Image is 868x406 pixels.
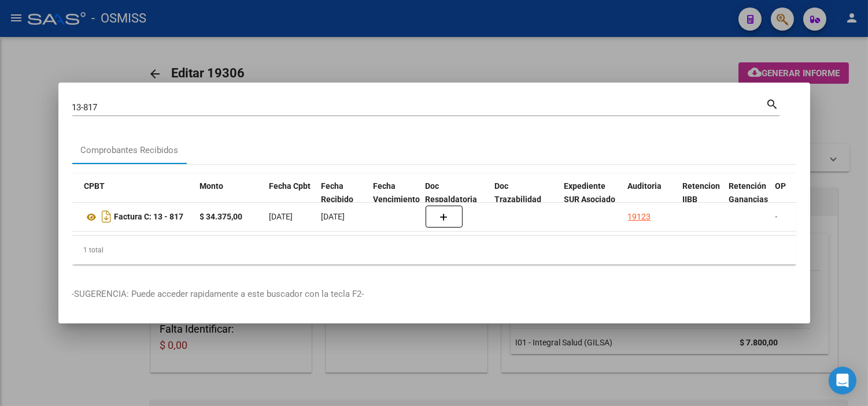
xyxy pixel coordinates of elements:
[264,174,316,225] datatable-header-cell: Fecha Cpbt
[678,174,724,225] datatable-header-cell: Retencion IIBB
[420,174,490,225] datatable-header-cell: Doc Respaldatoria
[316,174,368,225] datatable-header-cell: Fecha Recibido
[373,181,420,204] span: Fecha Vencimiento
[628,210,651,224] div: 19123
[829,367,856,394] div: Open Intercom Messenger
[766,96,780,110] mat-icon: search
[724,174,770,225] datatable-header-cell: Retención Ganancias
[200,212,243,221] strong: $ 34.375,00
[99,207,114,226] i: Descargar documento
[269,212,293,221] span: [DATE]
[775,181,786,191] span: OP
[84,181,105,191] span: CPBT
[322,212,345,221] span: [DATE]
[775,212,778,221] span: -
[494,181,541,204] span: Doc Trazabilidad
[729,181,768,204] span: Retención Ganancias
[72,236,796,265] div: 1 total
[770,174,817,225] datatable-header-cell: OP
[79,174,195,225] datatable-header-cell: CPBT
[559,174,623,225] datatable-header-cell: Expediente SUR Asociado
[200,181,223,191] span: Monto
[195,174,264,225] datatable-header-cell: Monto
[368,174,420,225] datatable-header-cell: Fecha Vencimiento
[490,174,559,225] datatable-header-cell: Doc Trazabilidad
[425,181,477,204] span: Doc Respaldatoria
[627,181,662,191] span: Auditoria
[81,144,179,157] div: Comprobantes Recibidos
[321,181,353,204] span: Fecha Recibido
[623,174,678,225] datatable-header-cell: Auditoria
[72,288,796,301] p: -SUGERENCIA: Puede acceder rapidamente a este buscador con la tecla F2-
[682,181,720,204] span: Retencion IIBB
[269,181,311,191] span: Fecha Cpbt
[564,181,615,204] span: Expediente SUR Asociado
[114,213,184,222] strong: Factura C: 13 - 817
